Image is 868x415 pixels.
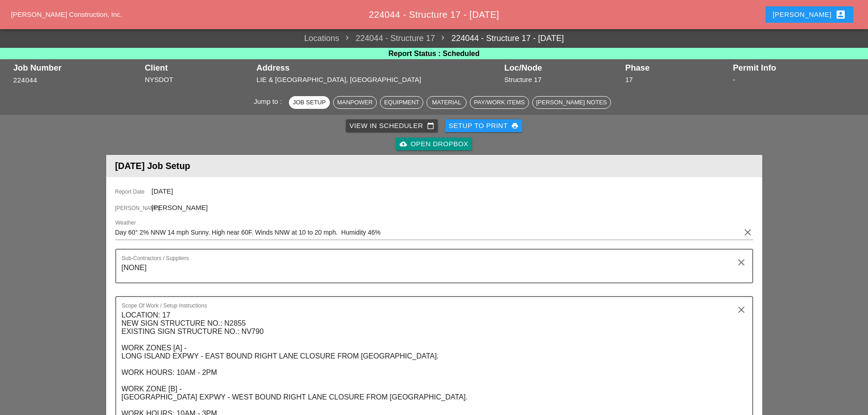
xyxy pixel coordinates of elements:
[152,187,173,195] span: [DATE]
[257,63,500,72] div: Address
[449,121,519,131] div: Setup to Print
[765,6,853,23] button: [PERSON_NAME]
[152,204,208,211] span: [PERSON_NAME]
[532,96,611,109] button: [PERSON_NAME] Notes
[504,75,621,85] div: Structure 17
[289,96,330,109] button: Job Setup
[145,63,252,72] div: Client
[304,32,339,45] a: Locations
[426,96,467,109] button: Material
[445,119,523,132] button: Setup to Print
[736,257,747,268] i: clear
[145,75,252,85] div: NYSDOT
[346,119,438,132] a: View in Scheduler
[257,75,500,85] div: LIE & [GEOGRAPHIC_DATA], [GEOGRAPHIC_DATA]
[106,155,762,177] header: [DATE] Job Setup
[337,98,373,107] div: Manpower
[625,63,728,72] div: Phase
[427,122,434,129] i: calendar_today
[625,75,728,85] div: 17
[396,138,472,150] a: Open Dropbox
[115,225,740,240] input: Weather
[369,10,499,20] span: 224044 - Structure 17 - [DATE]
[122,261,740,282] textarea: Sub-Contractors / Suppliers
[254,97,286,105] span: Jump to :
[13,63,140,72] div: Job Number
[435,32,564,45] a: 224044 - Structure 17 - [DATE]
[733,63,855,72] div: Permit Info
[333,96,377,109] button: Manpower
[115,188,152,196] span: Report Date
[536,98,607,107] div: [PERSON_NAME] Notes
[349,121,434,131] div: View in Scheduler
[380,96,423,109] button: Equipment
[339,32,435,45] span: 224044 - Structure 17
[835,9,846,20] i: account_box
[384,98,419,107] div: Equipment
[773,9,846,20] div: [PERSON_NAME]
[431,98,462,107] div: Material
[470,96,529,109] button: Pay/Work Items
[733,75,855,85] div: -
[400,139,468,149] div: Open Dropbox
[474,98,524,107] div: Pay/Work Items
[293,98,326,107] div: Job Setup
[13,75,37,86] button: 224044
[736,304,747,315] i: clear
[11,10,122,18] a: [PERSON_NAME] Construction, Inc.
[400,140,407,148] i: cloud_upload
[511,122,519,129] i: print
[115,204,152,212] span: [PERSON_NAME]
[504,63,621,72] div: Loc/Node
[742,227,753,238] i: clear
